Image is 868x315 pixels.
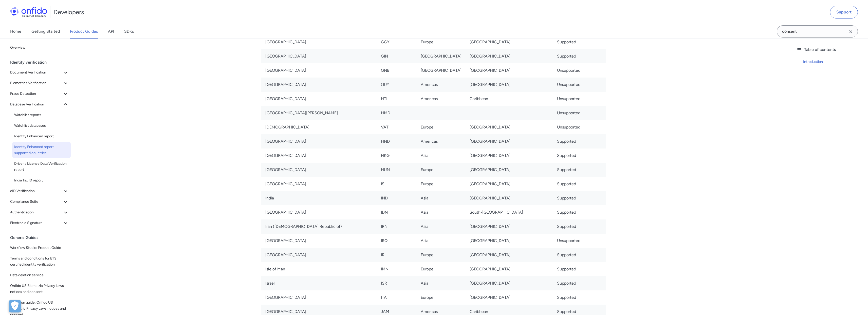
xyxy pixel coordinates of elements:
td: IRL [377,248,417,262]
td: Asia [417,219,466,234]
span: Driver's License Data Verification report [14,161,69,173]
td: [GEOGRAPHIC_DATA] [466,290,553,305]
a: Identity Enhanced report - supported countries [12,142,71,158]
td: IDN [377,205,417,219]
a: Product Guides [70,24,98,39]
span: Biometrics Verification [10,80,63,86]
td: [GEOGRAPHIC_DATA] [466,149,553,163]
td: [GEOGRAPHIC_DATA] [261,35,377,49]
td: Supported [553,35,606,49]
input: Onfido search input field [777,25,858,38]
td: [GEOGRAPHIC_DATA] [466,120,553,134]
td: [GEOGRAPHIC_DATA] [466,49,553,63]
td: Supported [553,134,606,149]
span: Compliance Suite [10,199,63,205]
td: Asia [417,149,466,163]
span: Electronic Signature [10,220,63,226]
h1: Developers [53,8,84,16]
button: Compliance Suite [8,197,71,207]
td: HTI [377,92,417,106]
td: [GEOGRAPHIC_DATA] [261,234,377,248]
td: Supported [553,49,606,63]
a: Identity Enhanced report [12,131,71,141]
span: Fraud Detection [10,91,63,97]
td: Asia [417,205,466,219]
span: Workflow Studio: Product Guide [10,245,69,251]
button: eID Verification [8,186,71,196]
a: Onfido US Biometric Privacy Laws notices and consent [8,281,71,297]
td: Supported [553,163,606,177]
td: Asia [417,276,466,290]
td: [GEOGRAPHIC_DATA] [466,78,553,92]
td: Europe [417,177,466,191]
td: India [261,191,377,205]
td: GUY [377,78,417,92]
a: Watchlist databases [12,121,71,131]
td: Unsupported [553,63,606,78]
td: [GEOGRAPHIC_DATA] [261,78,377,92]
td: [GEOGRAPHIC_DATA] [466,248,553,262]
td: Europe [417,163,466,177]
a: Introduction [803,59,864,65]
td: [GEOGRAPHIC_DATA] [466,234,553,248]
td: [GEOGRAPHIC_DATA] [261,163,377,177]
td: HUN [377,163,417,177]
td: Supported [553,262,606,276]
button: Document Verification [8,67,71,78]
td: [GEOGRAPHIC_DATA] [466,134,553,149]
td: GIN [377,49,417,63]
td: Unsupported [553,234,606,248]
button: Biometrics Verification [8,78,71,88]
svg: Clear search field button [848,29,854,35]
div: Table of contents [796,47,864,53]
td: [GEOGRAPHIC_DATA] [466,191,553,205]
td: Unsupported [553,106,606,120]
td: [GEOGRAPHIC_DATA] [466,163,553,177]
td: Unsupported [553,92,606,106]
span: Watchlist databases [14,123,69,129]
td: Supported [553,219,606,234]
span: eID Verification [10,188,63,194]
a: Support [830,6,858,18]
td: VAT [377,120,417,134]
td: [GEOGRAPHIC_DATA] [417,49,466,63]
td: Israel [261,276,377,290]
a: India Tax ID report [12,175,71,186]
td: [GEOGRAPHIC_DATA] [466,177,553,191]
a: API [108,24,114,39]
a: Watchlist reports [12,110,71,120]
img: Onfido Logo [10,7,47,17]
td: Supported [553,205,606,219]
td: IMN [377,262,417,276]
td: Europe [417,262,466,276]
td: IRN [377,219,417,234]
td: [GEOGRAPHIC_DATA] [261,63,377,78]
td: Isle of Man [261,262,377,276]
td: [DEMOGRAPHIC_DATA] [261,120,377,134]
td: Supported [553,177,606,191]
td: IRQ [377,234,417,248]
a: Data deletion service [8,270,71,280]
td: [GEOGRAPHIC_DATA] [261,177,377,191]
button: Database Verification [8,99,71,109]
td: Asia [417,234,466,248]
span: Overview [10,45,69,51]
button: Fraud Detection [8,89,71,99]
span: Database Verification [10,101,63,107]
td: [GEOGRAPHIC_DATA] [466,63,553,78]
td: ISR [377,276,417,290]
div: General Guides [10,233,73,243]
td: Unsupported [553,78,606,92]
td: ISL [377,177,417,191]
td: Europe [417,290,466,305]
td: [GEOGRAPHIC_DATA] [417,63,466,78]
a: Getting Started [31,24,60,39]
td: Unsupported [553,120,606,134]
span: Document Verification [10,69,63,76]
td: Supported [553,248,606,262]
td: [GEOGRAPHIC_DATA] [466,276,553,290]
td: Americas [417,92,466,106]
td: Supported [553,290,606,305]
td: GGY [377,35,417,49]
